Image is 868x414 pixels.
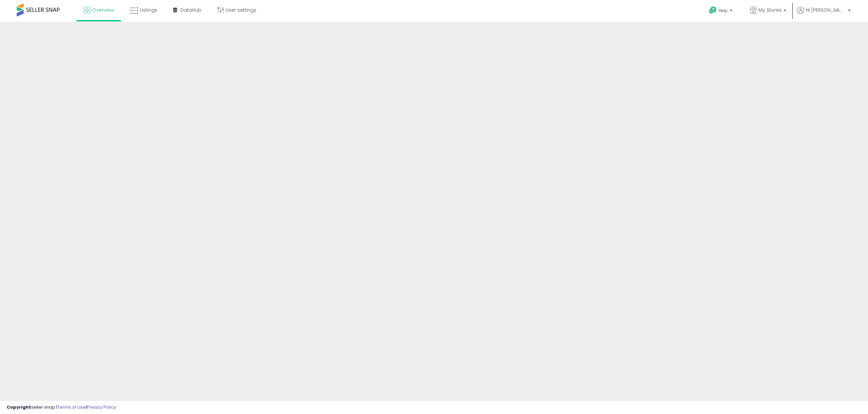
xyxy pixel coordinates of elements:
[709,6,717,14] i: Get Help
[180,7,202,13] span: DataHub
[806,7,846,13] span: Hi [PERSON_NAME]
[92,7,114,13] span: Overview
[704,1,739,22] a: Help
[719,8,728,13] span: Help
[759,7,782,13] span: My Stores
[140,7,157,13] span: Listings
[797,7,851,22] a: Hi [PERSON_NAME]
